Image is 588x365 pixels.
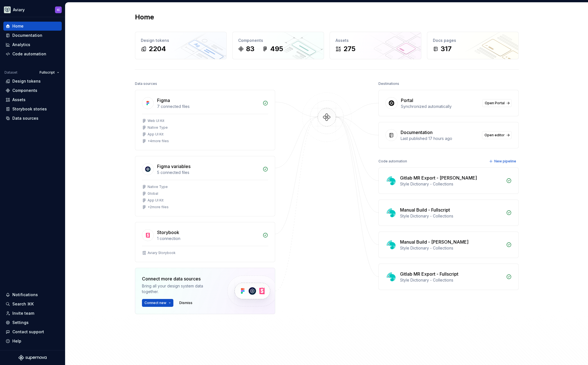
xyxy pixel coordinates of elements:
[135,156,275,216] a: Figma variables5 connected filesNative TypeGlobalApp UI Kit+2more files
[12,310,34,316] div: Invite team
[400,277,503,283] div: Style Dictionary - Collections
[12,292,38,298] div: Notifications
[246,44,254,53] div: 83
[400,174,477,181] div: Gitlab MR Export - [PERSON_NAME]
[142,299,173,307] button: Connect new
[157,104,259,109] div: 7 connected files
[3,300,62,309] button: Search ⌘K
[3,337,62,346] button: Help
[400,239,468,245] div: Manual Build - [PERSON_NAME]
[3,31,62,40] a: Documentation
[441,44,452,53] div: 317
[177,299,195,307] button: Dismiss
[141,38,221,43] div: Design tokens
[157,236,259,241] div: 1 connection
[157,229,179,236] div: Storybook
[12,51,46,57] div: Code automation
[3,318,62,327] a: Settings
[3,40,62,49] a: Analytics
[142,275,218,282] div: Connect more data sources
[1,4,64,16] button: AviaryIC
[179,301,192,305] span: Dismiss
[433,38,513,43] div: Docs pages
[401,136,479,141] div: Last published 17 hours ago
[238,38,318,43] div: Components
[12,42,30,47] div: Analytics
[12,301,34,307] div: Search ⌘K
[3,86,62,95] a: Components
[3,327,62,336] button: Contact support
[3,77,62,86] a: Design tokens
[19,355,47,361] svg: Supernova Logo
[4,70,17,75] div: Dataset
[270,44,283,53] div: 495
[232,32,324,59] a: Components83495
[401,129,433,136] div: Documentation
[135,80,157,88] div: Data sources
[3,309,62,318] a: Invite team
[148,185,168,189] div: Native Type
[12,33,42,38] div: Documentation
[400,245,503,251] div: Style Dictionary - Collections
[482,99,512,107] a: Open Portal
[4,6,11,13] img: 256e2c79-9abd-4d59-8978-03feab5a3943.png
[400,181,503,187] div: Style Dictionary - Collections
[3,49,62,58] a: Code automation
[40,70,55,75] span: Fullscript
[484,133,505,137] span: Open editor
[148,205,169,209] div: + 2 more files
[149,44,166,53] div: 2204
[400,271,458,277] div: Gitlab MR Export - Fullscript
[12,338,21,344] div: Help
[401,104,479,109] div: Synchronized automatically
[330,32,421,59] a: Assets275
[12,97,26,103] div: Assets
[135,90,275,150] a: Figma7 connected filesWeb UI KitNative TypeApp UI Kit+4more files
[144,301,166,305] span: Connect new
[378,157,407,165] div: Code automation
[494,159,516,164] span: New pipeline
[37,69,62,76] button: Fullscript
[12,106,47,112] div: Storybook stories
[3,95,62,104] a: Assets
[135,13,154,22] h2: Home
[157,97,170,104] div: Figma
[3,290,62,299] button: Notifications
[12,78,41,84] div: Design tokens
[3,114,62,123] a: Data sources
[57,8,60,12] div: IC
[343,44,355,53] div: 275
[400,213,503,219] div: Style Dictionary - Collections
[12,23,24,29] div: Home
[157,163,190,170] div: Figma variables
[12,88,37,93] div: Components
[148,119,164,123] div: Web UI Kit
[12,320,29,325] div: Settings
[142,283,218,294] div: Bring all your design system data together.
[3,105,62,114] a: Storybook stories
[148,132,164,137] div: App UI Kit
[148,191,158,196] div: Global
[12,329,44,335] div: Contact support
[135,32,227,59] a: Design tokens2204
[401,97,413,104] div: Portal
[3,22,62,31] a: Home
[336,38,415,43] div: Assets
[487,157,519,165] button: New pipeline
[378,80,399,88] div: Destinations
[12,115,38,121] div: Data sources
[482,131,512,139] a: Open editor
[148,125,168,130] div: Native Type
[427,32,519,59] a: Docs pages317
[13,7,25,13] div: Aviary
[157,170,259,175] div: 5 connected files
[485,101,505,105] span: Open Portal
[148,198,164,203] div: App UI Kit
[148,251,176,255] div: Aviary Storybook
[400,207,450,213] div: Manual Build - Fullscript
[148,139,169,143] div: + 4 more files
[135,222,275,262] a: Storybook1 connectionAviary Storybook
